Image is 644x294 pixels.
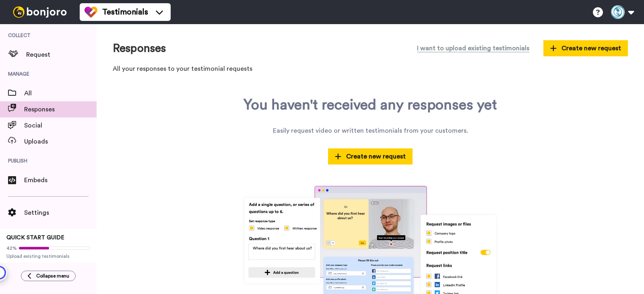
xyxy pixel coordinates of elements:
span: Responses [24,105,97,114]
span: Request [26,50,97,60]
img: tm-color.svg [85,6,97,19]
span: 42% [6,245,17,251]
button: Create new request [543,40,628,56]
span: Create new request [550,43,621,53]
div: You haven't received any responses yet [244,97,497,113]
span: Social [24,121,97,130]
span: All [24,88,97,98]
span: Testimonials [102,6,148,18]
img: bj-logo-header-white.svg [10,6,70,18]
span: Uploads [24,137,97,146]
div: Easily request video or written testimonials from your customers. [273,126,468,136]
span: Embeds [24,175,97,185]
span: Upload existing testimonials [6,253,90,259]
h1: Responses [113,42,166,55]
span: Create new request [335,152,406,161]
p: All your responses to your testimonial requests [113,64,628,74]
span: Settings [24,208,97,218]
span: QUICK START GUIDE [6,235,64,241]
button: I want to upload existing testimonials [411,40,535,56]
button: Create new request [328,148,413,164]
button: Collapse menu [21,271,76,281]
span: Collapse menu [36,273,69,279]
